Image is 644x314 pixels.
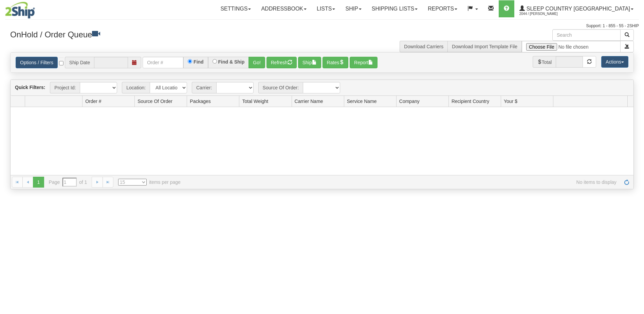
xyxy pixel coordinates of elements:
[340,0,366,17] a: Ship
[5,2,35,19] img: logo2044.jpg
[350,57,378,68] button: Report
[323,57,349,68] button: Rates
[399,98,420,105] span: Company
[249,57,265,68] button: Go!
[504,98,517,105] span: Your $
[519,11,570,17] span: 2044 / [PERSON_NAME]
[194,59,204,64] label: Find
[452,98,489,105] span: Recipient Country
[85,98,101,105] span: Order #
[65,57,94,68] span: Ship Date
[15,84,45,91] label: Quick Filters:
[404,44,443,49] a: Download Carriers
[423,0,462,17] a: Reports
[10,29,317,39] h3: OnHold / Order Queue
[601,56,628,68] button: Actions
[143,57,183,68] input: Order #
[218,59,245,64] label: Find & Ship
[50,82,80,93] span: Project Id:
[621,177,632,188] a: Refresh
[215,0,256,17] a: Settings
[49,178,87,187] span: Page of 1
[137,98,172,105] span: Source Of Order
[190,179,617,186] span: No items to display
[298,57,321,68] button: Ship
[118,179,181,186] span: items per page
[295,98,323,105] span: Carrier Name
[11,80,633,96] div: grid toolbar
[256,0,312,17] a: Addressbook
[192,82,216,93] span: Carrier:
[122,82,150,93] span: Location:
[266,57,297,68] button: Refresh
[5,23,639,29] div: Support: 1 - 855 - 55 - 2SHIP
[525,6,630,12] span: Sleep Country [GEOGRAPHIC_DATA]
[620,29,634,41] button: Search
[16,57,58,68] a: Options / Filters
[242,98,268,105] span: Total Weight
[33,177,44,188] span: 1
[522,41,621,52] input: Import
[452,44,517,49] a: Download Import Template File
[312,0,340,17] a: Lists
[347,98,377,105] span: Service Name
[367,0,423,17] a: Shipping lists
[533,56,556,68] span: Total
[258,82,303,93] span: Source Of Order:
[514,0,639,17] a: Sleep Country [GEOGRAPHIC_DATA] 2044 / [PERSON_NAME]
[552,29,621,41] input: Search
[190,98,210,105] span: Packages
